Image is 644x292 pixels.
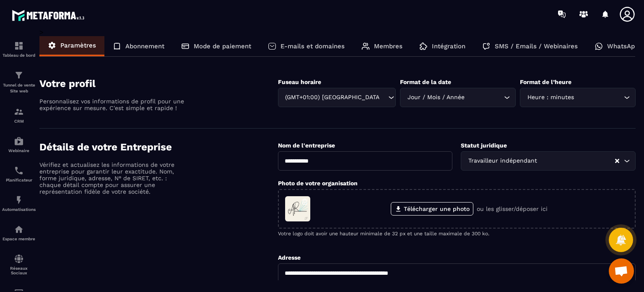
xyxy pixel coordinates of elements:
[2,189,36,218] a: automationsautomationsAutomatisations
[14,136,24,146] img: automations
[400,88,516,107] div: Search for option
[609,258,634,284] div: Ouvrir le chat
[278,231,636,237] p: Votre logo doit avoir une hauteur minimale de 32 px et une taille maximale de 300 ko.
[2,218,36,247] a: automationsautomationsEspace membre
[12,8,87,23] img: logo
[39,78,278,89] h4: Votre profil
[405,93,466,102] span: Jour / Mois / Année
[2,34,36,64] a: formationformationTableau de bord
[615,158,619,164] button: Clear Selected
[400,79,451,85] label: Format de la date
[278,142,335,149] label: Nom de l'entreprise
[2,100,36,130] a: formationformationCRM
[39,141,278,153] h4: Détails de votre Entreprise
[278,254,301,261] label: Adresse
[2,82,36,94] p: Tunnel de vente Site web
[14,70,24,80] img: formation
[14,224,24,234] img: automations
[461,142,507,149] label: Statut juridique
[278,79,321,85] label: Fuseau horaire
[2,53,36,58] p: Tableau de bord
[278,180,358,187] label: Photo de votre organisation
[495,42,578,50] p: SMS / Emails / Webinaires
[2,247,36,281] a: social-networksocial-networkRéseaux Sociaux
[374,42,402,50] p: Membres
[2,178,36,182] p: Planificateur
[125,42,164,50] p: Abonnement
[278,88,396,107] div: Search for option
[14,166,24,176] img: scheduler
[380,93,386,102] input: Search for option
[520,88,636,107] div: Search for option
[280,42,345,50] p: E-mails et domaines
[2,266,36,275] p: Réseaux Sociaux
[283,93,380,102] span: (GMT+01:00) [GEOGRAPHIC_DATA]
[39,98,186,111] p: Personnalisez vos informations de profil pour une expérience sur mesure. C'est simple et rapide !
[60,42,96,49] p: Paramètres
[194,42,251,50] p: Mode de paiement
[14,107,24,117] img: formation
[432,42,465,50] p: Intégration
[539,156,614,166] input: Search for option
[607,42,639,50] p: WhatsApp
[477,205,548,212] p: ou les glisser/déposer ici
[2,119,36,124] p: CRM
[466,93,502,102] input: Search for option
[2,64,36,100] a: formationformationTunnel de vente Site web
[2,207,36,212] p: Automatisations
[2,130,36,159] a: automationsautomationsWebinaire
[466,156,539,166] span: Travailleur indépendant
[391,202,473,216] label: Télécharger une photo
[2,148,36,153] p: Webinaire
[14,254,24,264] img: social-network
[2,237,36,241] p: Espace membre
[39,161,186,195] p: Vérifiez et actualisez les informations de votre entreprise pour garantir leur exactitude. Nom, f...
[2,159,36,189] a: schedulerschedulerPlanificateur
[525,93,576,102] span: Heure : minutes
[520,79,571,85] label: Format de l’heure
[576,93,622,102] input: Search for option
[461,151,636,171] div: Search for option
[14,195,24,205] img: automations
[14,41,24,51] img: formation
